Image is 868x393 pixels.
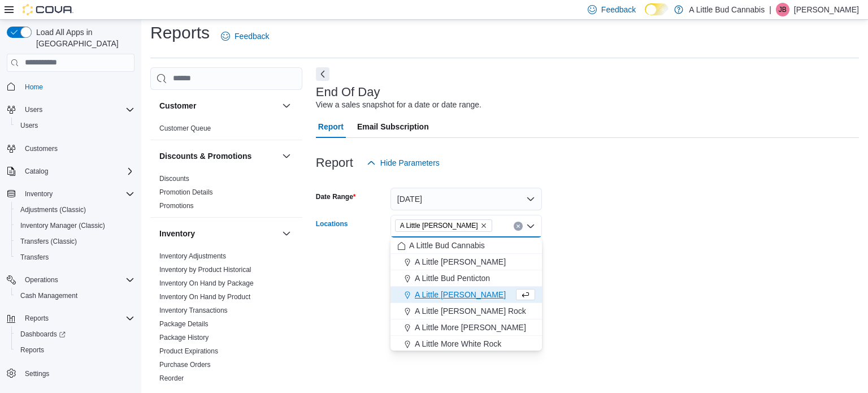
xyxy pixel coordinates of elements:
input: Dark Mode [645,3,669,15]
span: Transfers [20,253,49,262]
button: Customers [2,140,139,157]
span: Customers [20,141,134,156]
button: Reports [2,310,139,326]
button: Home [2,79,139,95]
button: Clear input [514,222,523,231]
button: Discounts & Promotions [280,149,293,163]
span: A Little [PERSON_NAME] [400,220,478,231]
a: Promotions [159,202,194,210]
span: Transfers (Classic) [20,237,77,246]
button: Customer [280,99,293,113]
h3: Report [316,156,353,170]
span: A Little [PERSON_NAME] [415,256,506,267]
a: Cash Management [16,289,82,303]
button: Operations [20,273,63,287]
button: A Little [PERSON_NAME] Rock [390,303,542,319]
div: Choose from the following options [390,237,542,352]
button: Inventory [2,186,139,202]
a: Dashboards [11,326,139,342]
span: JB [779,3,787,16]
a: Home [20,80,47,94]
div: Discounts & Promotions [150,172,302,217]
button: Discounts & Promotions [159,150,277,162]
button: Close list of options [526,222,535,231]
button: Operations [2,272,139,288]
p: | [769,3,771,16]
div: View a sales snapshot for a date or date range. [316,99,481,111]
a: Inventory by Product Historical [159,266,251,274]
span: Feedback [601,4,636,15]
button: [DATE] [390,188,542,210]
button: Customer [159,100,277,111]
button: A Little Bud Cannabis [390,237,542,254]
a: Inventory On Hand by Product [159,293,250,301]
a: Discounts [159,175,189,183]
a: Feedback [216,25,274,47]
h3: Discounts & Promotions [159,150,251,162]
button: Inventory [20,187,57,201]
span: Operations [25,275,58,284]
span: Users [25,105,42,114]
a: Inventory On Hand by Package [159,279,254,287]
span: Inventory Manager (Classic) [16,219,134,232]
div: Jayna Bamber [776,3,789,16]
span: Adjustments (Classic) [20,205,86,214]
span: Inventory [20,187,134,201]
span: A Little [PERSON_NAME] [415,289,506,300]
span: Product Expirations [159,347,218,356]
button: Inventory [280,227,293,240]
p: A Little Bud Cannabis [689,3,765,16]
span: Load All Apps in [GEOGRAPHIC_DATA] [32,27,134,49]
button: Inventory [159,228,277,239]
span: Inventory Manager (Classic) [20,221,105,230]
span: Package Details [159,319,209,329]
span: Adjustments (Classic) [16,203,134,217]
span: Cash Management [20,291,77,300]
button: Users [20,103,47,116]
button: Reports [11,342,139,358]
button: Adjustments (Classic) [11,202,139,218]
span: Cash Management [16,289,134,303]
span: Users [20,121,38,130]
span: Reports [16,343,134,357]
span: A Little More White Rock [415,338,501,349]
a: Users [16,119,42,132]
a: Adjustments (Classic) [16,203,90,217]
label: Date Range [316,192,356,201]
h3: Inventory [159,228,195,239]
span: Home [20,80,134,94]
button: Transfers [11,249,139,265]
a: Settings [20,367,54,381]
span: Reports [25,314,49,323]
a: Package Details [159,320,209,328]
span: Package History [159,333,209,342]
a: Package History [159,334,209,342]
div: Customer [150,122,302,140]
button: Transfers (Classic) [11,234,139,249]
a: Promotion Details [159,188,213,196]
span: Hide Parameters [380,157,440,169]
img: Cova [23,4,73,15]
h1: Reports [150,21,210,44]
span: Inventory Transactions [159,306,228,315]
a: Transfers [16,251,53,264]
a: Transfers (Classic) [16,235,81,248]
span: Inventory Adjustments [159,252,226,261]
span: Users [16,119,134,132]
button: Settings [2,365,139,381]
span: A Little More [PERSON_NAME] [415,322,526,333]
span: Email Subscription [357,115,429,138]
button: A Little More White Rock [390,336,542,352]
span: Reorder [159,374,184,383]
button: Hide Parameters [362,152,444,174]
a: Customers [20,142,62,156]
span: Purchase Orders [159,360,211,369]
span: A Little [PERSON_NAME] Rock [415,305,526,317]
span: A Little Bud Summerland [395,219,492,232]
span: Dashboards [20,330,66,339]
span: A Little Bud Penticton [415,273,490,284]
span: A Little Bud Cannabis [409,240,485,251]
span: Reports [20,346,44,355]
